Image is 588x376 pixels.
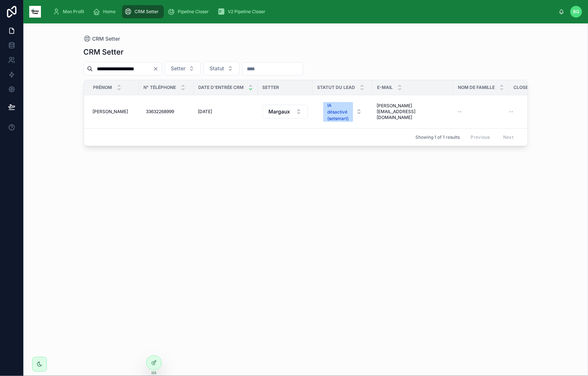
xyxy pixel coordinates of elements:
div: scrollable content [47,4,559,20]
button: Select Button [263,105,308,119]
span: [PERSON_NAME] [93,109,128,115]
span: 33632268999 [146,109,174,115]
a: Pipeline Closer [165,5,214,18]
a: Mon Profil [50,5,89,18]
a: [PERSON_NAME] [93,109,135,115]
button: Clear [153,66,162,72]
span: BG [573,9,580,15]
span: V2 Pipeline Closer [228,9,265,15]
span: Date d'entrée CRM [199,85,244,90]
button: Select Button [204,62,240,75]
span: E-mail [377,85,393,90]
a: 33632268999 [143,106,189,118]
a: CRM Setter [84,35,120,42]
span: CRM Setter [93,35,120,42]
a: Select Button [317,98,368,125]
button: Select Button [165,62,201,75]
img: App logo [29,6,41,18]
span: -- [458,109,462,115]
span: Nom de famille [458,85,495,90]
span: Mon Profil [63,9,84,15]
a: [PERSON_NAME][EMAIL_ADDRESS][DOMAIN_NAME] [377,103,449,120]
a: -- [509,109,555,115]
a: Home [91,5,121,18]
a: [DATE] [198,109,253,115]
span: Pipeline Closer [178,9,209,15]
span: CRM Setter [135,9,159,15]
span: -- [509,109,514,115]
span: Setter [263,85,279,90]
h1: CRM Setter [84,47,124,57]
a: CRM Setter [122,5,164,18]
span: Setter [171,65,186,72]
span: Margaux [269,108,290,115]
a: -- [458,109,505,115]
span: Closer [514,85,531,90]
button: Select Button [317,98,368,125]
span: [DATE] [198,109,212,115]
a: V2 Pipeline Closer [215,5,271,18]
span: Showing 1 of 1 results [416,134,460,140]
span: N° Téléphone [144,85,176,90]
span: Statut [210,65,225,72]
div: IA désactivé (setsmart) [328,102,349,122]
a: Select Button [262,104,308,119]
span: Prénom [93,85,112,90]
span: Statut du lead [317,85,355,90]
span: Home [103,9,116,15]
